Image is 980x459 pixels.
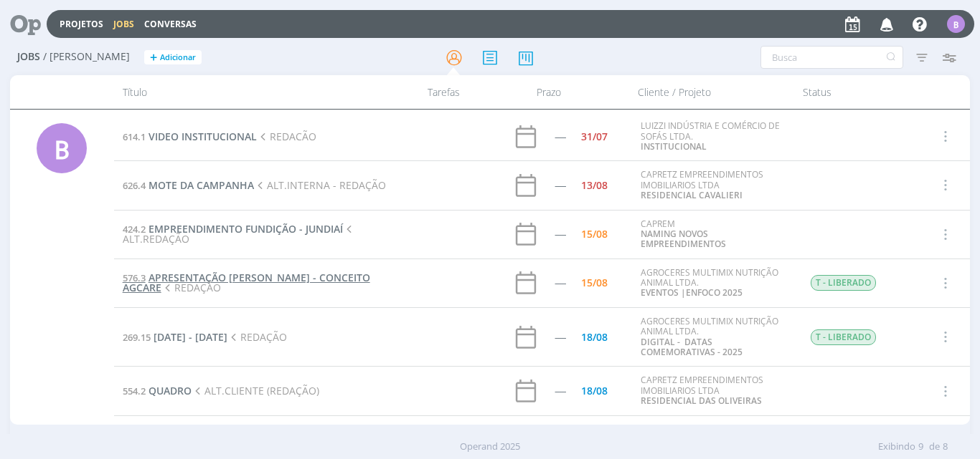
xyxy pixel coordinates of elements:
[123,223,146,236] span: 424.2
[760,46,903,69] input: Busca
[113,18,134,30] a: Jobs
[581,386,608,396] div: 18/08
[254,178,386,192] span: ALT.INTERNA - REDAÇÃO
[227,330,287,344] span: REDAÇÃO
[555,229,565,239] div: -----
[123,222,356,246] span: ALT.REDAÇÃO
[17,51,40,63] span: Jobs
[629,75,794,109] div: Cliente / Projeto
[382,75,468,109] div: Tarefas
[641,189,743,201] a: RESIDENCIAL CAVALIERI
[641,140,707,153] a: INSTITUCIONAL
[555,180,565,190] div: -----
[114,75,383,109] div: Título
[150,50,157,65] span: +
[140,19,201,30] button: Conversas
[149,222,343,236] span: EMPREENDIMENTO FUNDIÇÃO - JUNDIAÍ
[149,130,257,143] span: VIDEO INSTITUCIONAL
[149,384,192,397] span: QUADRO
[555,386,565,396] div: -----
[581,180,608,190] div: 13/08
[149,178,254,192] span: MOTE DA CAMPANHA
[154,330,227,344] span: [DATE] - [DATE]
[929,440,940,454] span: de
[811,275,876,291] span: T - LIBERADO
[918,440,923,454] span: 9
[60,18,103,30] a: Projetos
[794,75,916,109] div: Status
[257,130,316,143] span: REDACÃO
[641,395,762,407] a: RESIDENCIAL DAS OLIVEIRAS
[641,228,726,250] a: NAMING NOVOS EMPREENDIMENTOS
[555,278,565,288] div: -----
[43,51,130,63] span: / [PERSON_NAME]
[946,11,966,37] button: B
[123,222,343,236] a: 424.2EMPREENDIMENTO FUNDIÇÃO - JUNDIAÍ
[581,132,608,142] div: 31/07
[811,329,876,345] span: T - LIBERADO
[160,53,196,62] span: Adicionar
[641,219,788,250] div: CAPREM
[123,130,146,143] span: 614.1
[641,317,788,358] div: AGROCERES MULTIMIX NUTRIÇÃO ANIMAL LTDA.
[123,271,146,284] span: 576.3
[144,50,202,65] button: +Adicionar
[123,179,146,192] span: 626.4
[878,440,915,454] span: Exibindo
[123,384,192,397] a: 554.2QUADRO
[161,281,221,294] span: REDAÇÃO
[947,15,965,33] div: B
[192,384,319,397] span: ALT.CLIENTE (REDAÇÃO)
[55,19,108,30] button: Projetos
[123,331,151,344] span: 269.15
[555,332,565,342] div: -----
[144,18,197,30] a: Conversas
[123,271,370,294] a: 576.3APRESENTAÇÃO [PERSON_NAME] - CONCEITO AGCARE
[123,271,370,294] span: APRESENTAÇÃO [PERSON_NAME] - CONCEITO AGCARE
[943,440,948,454] span: 8
[581,278,608,288] div: 15/08
[468,75,629,109] div: Prazo
[641,170,788,200] div: CAPRETZ EMPREENDIMENTOS IMOBILIARIOS LTDA
[37,123,87,173] div: B
[123,330,227,344] a: 269.15[DATE] - [DATE]
[581,229,608,239] div: 15/08
[555,132,565,142] div: -----
[581,332,608,342] div: 18/08
[123,130,257,143] a: 614.1VIDEO INSTITUCIONAL
[123,385,146,397] span: 554.2
[123,178,254,192] a: 626.4MOTE DA CAMPANHA
[641,336,743,358] a: DIGITAL - DATAS COMEMORATIVAS - 2025
[641,121,788,152] div: LUIZZI INDÚSTRIA E COMÉRCIO DE SOFÁS LTDA.
[641,286,743,299] a: EVENTOS |ENFOCO 2025
[109,19,138,30] button: Jobs
[641,268,788,299] div: AGROCERES MULTIMIX NUTRIÇÃO ANIMAL LTDA.
[641,375,788,406] div: CAPRETZ EMPREENDIMENTOS IMOBILIARIOS LTDA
